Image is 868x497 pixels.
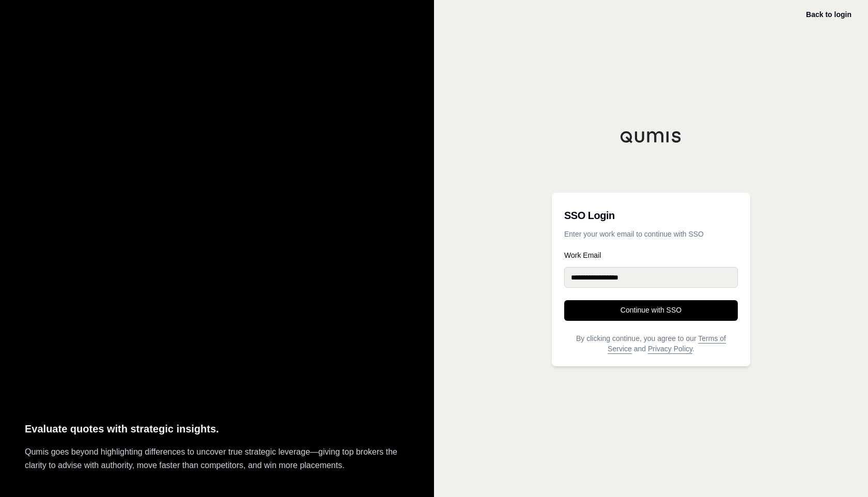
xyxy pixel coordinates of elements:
[564,252,738,259] label: Work Email
[564,300,738,321] button: Continue with SSO
[564,229,738,239] p: Enter your work email to continue with SSO
[806,10,851,19] a: Back to login
[25,421,409,438] p: Evaluate quotes with strategic insights.
[620,131,682,143] img: Qumis
[25,445,409,472] p: Qumis goes beyond highlighting differences to uncover true strategic leverage—giving top brokers ...
[564,333,738,354] p: By clicking continue, you agree to our and .
[648,345,692,353] a: Privacy Policy
[564,205,738,226] h3: SSO Login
